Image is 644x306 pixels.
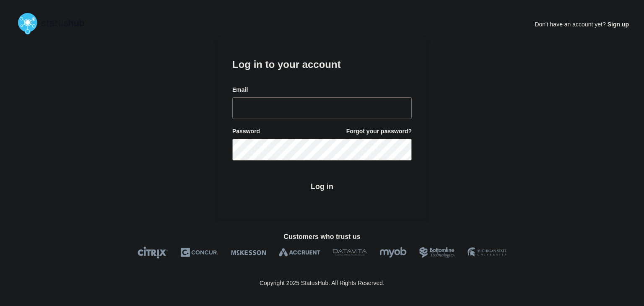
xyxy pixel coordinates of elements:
p: Don't have an account yet? [535,14,629,34]
span: Email [232,86,248,94]
input: password input [232,139,412,161]
img: StatusHub logo [15,10,95,37]
h1: Log in to your account [232,56,412,71]
img: McKesson logo [231,246,266,259]
img: myob logo [379,246,407,259]
img: Citrix logo [138,246,168,259]
span: Password [232,127,260,135]
a: Forgot your password? [346,127,412,135]
input: email input [232,97,412,119]
img: Accruent logo [279,246,320,259]
img: MSU logo [467,246,506,259]
h2: Customers who trust us [15,233,629,241]
img: Bottomline logo [419,246,455,259]
p: Copyright 2025 StatusHub. All Rights Reserved. [260,280,384,286]
a: Sign up [606,21,629,28]
img: DataVita logo [333,246,367,259]
button: Log in [232,176,412,197]
img: Concur logo [181,246,218,259]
